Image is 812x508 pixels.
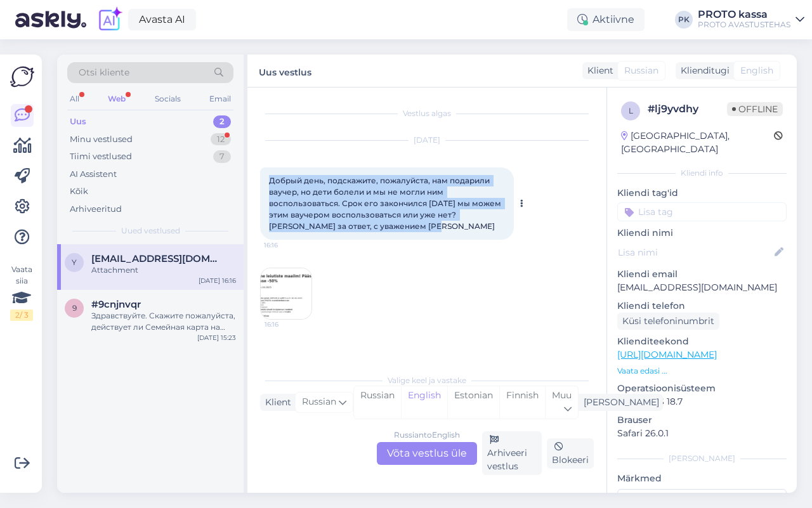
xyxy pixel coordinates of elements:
[547,438,594,469] div: Blokeeri
[621,129,774,156] div: [GEOGRAPHIC_DATA], [GEOGRAPHIC_DATA]
[394,429,460,441] div: Russian to English
[70,203,122,216] div: Arhiveeritud
[207,91,233,107] div: Email
[617,382,787,395] p: Operatsioonisüsteem
[629,106,633,115] span: l
[260,396,291,409] div: Klient
[617,202,787,221] input: Lisa tag
[10,309,33,321] div: 2 / 3
[152,91,183,107] div: Socials
[617,335,787,348] p: Klienditeekond
[70,168,117,181] div: AI Assistent
[199,276,236,285] div: [DATE] 16:16
[552,389,572,401] span: Muu
[260,375,594,386] div: Valige keel ja vastake
[265,320,312,329] span: 16:16
[617,453,787,464] div: [PERSON_NAME]
[96,6,123,33] img: explore-ai
[582,64,613,77] div: Klient
[698,10,804,30] a: PROTO kassaPROTO AVASTUSTEHAS
[261,268,311,319] img: Attachment
[698,10,790,20] div: PROTO kassa
[121,225,180,237] span: Uued vestlused
[70,133,133,146] div: Minu vestlused
[260,108,594,119] div: Vestlus algas
[211,133,231,146] div: 12
[499,386,545,419] div: Finnish
[648,101,727,117] div: # lj9yvdhy
[401,386,447,419] div: English
[579,396,659,409] div: [PERSON_NAME]
[70,185,88,198] div: Kõik
[617,186,787,200] p: Kliendi tag'id
[447,386,499,419] div: Estonian
[617,281,787,294] p: [EMAIL_ADDRESS][DOMAIN_NAME]
[740,64,773,77] span: English
[264,240,311,250] span: 16:16
[617,427,787,440] p: Safari 26.0.1
[617,299,787,313] p: Kliendi telefon
[377,442,477,465] div: Võta vestlus üle
[354,386,401,419] div: Russian
[10,264,33,321] div: Vaata siia
[72,303,77,313] span: 9
[91,264,236,276] div: Attachment
[79,66,129,79] span: Otsi kliente
[567,8,645,31] div: Aktiivne
[260,134,594,146] div: [DATE]
[675,11,693,29] div: PK
[624,64,658,77] span: Russian
[197,333,236,342] div: [DATE] 15:23
[213,150,231,163] div: 7
[70,150,132,163] div: Tiimi vestlused
[617,167,787,179] div: Kliendi info
[617,268,787,281] p: Kliendi email
[269,176,503,231] span: Добрый день, подскажите, пожалуйста, нам подарили ваучер, но дети болели и мы не могли ним воспол...
[676,64,730,77] div: Klienditugi
[10,65,34,89] img: Askly Logo
[617,414,787,427] p: Brauser
[91,299,141,310] span: #9cnjnvqr
[482,431,542,475] div: Arhiveeri vestlus
[617,226,787,240] p: Kliendi nimi
[128,9,196,30] a: Avasta AI
[105,91,128,107] div: Web
[617,313,719,330] div: Küsi telefoninumbrit
[698,20,790,30] div: PROTO AVASTUSTEHAS
[302,395,336,409] span: Russian
[72,257,77,267] span: y
[70,115,86,128] div: Uus
[617,472,787,485] p: Märkmed
[617,395,787,408] p: iPhone OS 18.7
[617,349,717,360] a: [URL][DOMAIN_NAME]
[259,62,311,79] label: Uus vestlus
[91,253,223,264] span: yulyasherba199@gmail.com
[727,102,783,116] span: Offline
[213,115,231,128] div: 2
[67,91,82,107] div: All
[91,310,236,333] div: Здравствуйте. Скажите пожалуйста, действует ли Семейная карта на празднование дня рождения ?
[617,365,787,377] p: Vaata edasi ...
[618,245,772,259] input: Lisa nimi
